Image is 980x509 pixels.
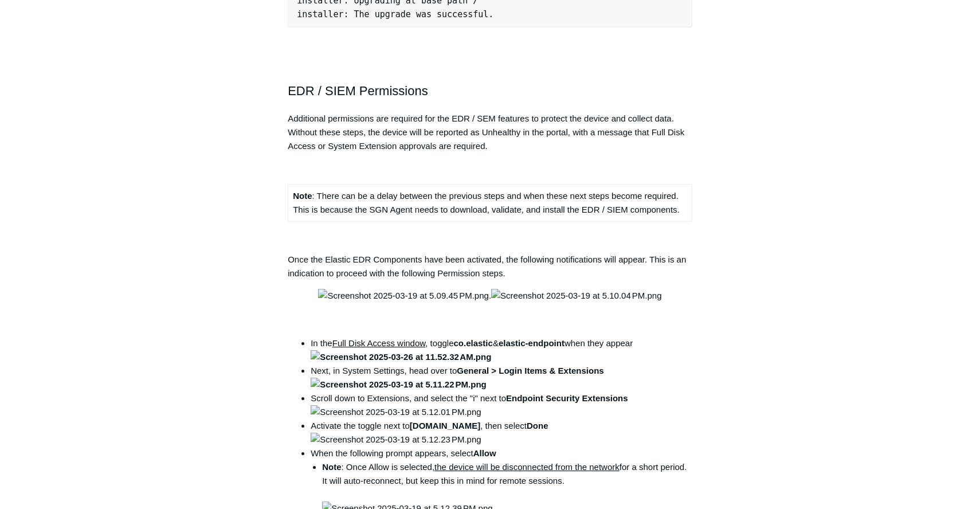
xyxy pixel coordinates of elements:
img: Screenshot 2025-03-19 at 5.12.01 PM.png [311,405,481,419]
li: Next, in System Settings, head over to [311,364,692,391]
strong: Endpoint Security Extensions [506,393,628,403]
img: Screenshot 2025-03-19 at 5.10.04 PM.png [491,289,661,303]
img: Screenshot 2025-03-19 at 5.12.23 PM.png [311,433,481,447]
strong: co.elastic [454,338,493,348]
strong: Done [527,421,548,430]
strong: elastic-endpoint [499,338,565,348]
strong: Allow [473,448,496,458]
span: the device will be disconnected from the network [434,462,620,472]
img: Screenshot 2025-03-19 at 5.09.45 PM.png [318,289,488,303]
p: . [288,289,692,303]
strong: [DOMAIN_NAME] [410,421,480,430]
h2: EDR / SIEM Permissions [288,81,692,101]
strong: Note [322,462,341,472]
strong: General > Login Items & Extensions [311,366,603,389]
li: Activate the toggle next to , then select [311,419,692,447]
img: Screenshot 2025-03-19 at 5.11.22 PM.png [311,378,487,391]
p: Once the Elastic EDR Components have been activated, the following notifications will appear. Thi... [288,253,692,280]
td: : There can be a delay between the previous steps and when these next steps become required. This... [288,184,692,221]
img: Screenshot 2025-03-26 at 11.52.32 AM.png [311,350,491,364]
p: Additional permissions are required for the EDR / SEM features to protect the device and collect ... [288,112,692,153]
li: In the , toggle & when they appear [311,336,692,364]
li: Scroll down to Extensions, and select the "i" next to [311,391,692,419]
span: Full Disk Access window [332,338,426,348]
strong: Note [293,191,312,201]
